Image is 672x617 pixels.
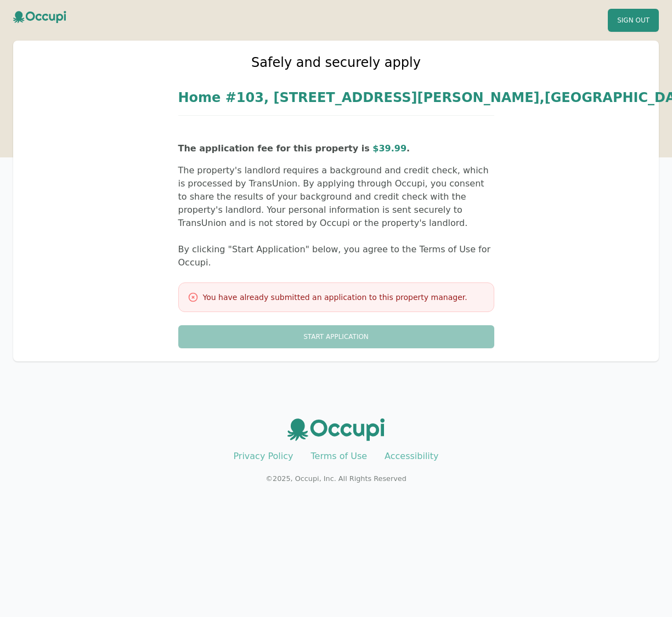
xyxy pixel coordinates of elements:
[372,143,406,154] span: $ 39.99
[608,9,659,32] button: Sign Out
[178,54,494,71] h2: Safely and securely apply
[233,451,293,461] a: Privacy Policy
[178,164,494,230] p: The property's landlord requires a background and credit check, which is processed by TransUnion....
[178,243,494,269] p: By clicking "Start Application" below, you agree to the Terms of Use for Occupi.
[203,292,467,303] h3: You have already submitted an application to this property manager.
[385,451,438,461] a: Accessibility
[178,142,494,155] p: The application fee for this property is .
[266,474,406,483] small: © 2025 , Occupi, Inc. All Rights Reserved
[310,451,367,461] a: Terms of Use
